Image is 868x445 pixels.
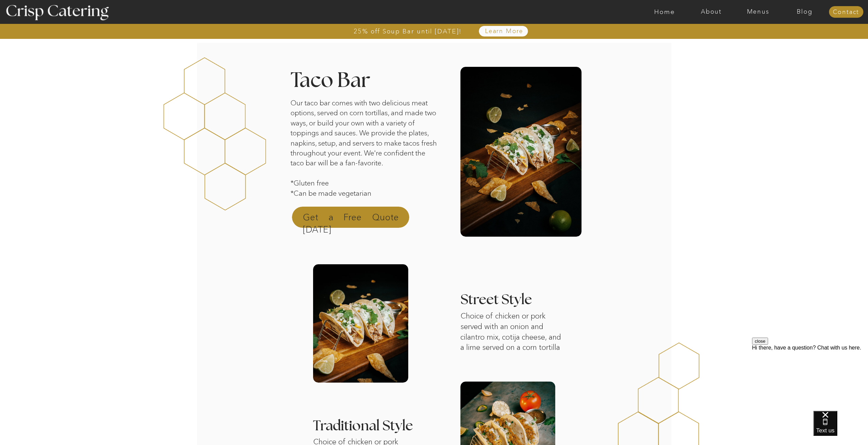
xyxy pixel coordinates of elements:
[460,293,569,308] h3: Street Style
[291,71,422,89] h2: Taco Bar
[469,28,539,35] a: Learn More
[291,98,440,204] p: Our taco bar comes with two delicious meat options, served on corn tortillas, and made two ways, ...
[313,419,531,433] h3: Traditional Style
[303,211,399,227] a: Get a Free Quote [DATE]
[752,338,868,419] iframe: podium webchat widget prompt
[688,9,735,15] a: About
[813,411,868,445] iframe: podium webchat widget bubble
[829,9,863,16] a: Contact
[735,9,781,15] a: Menus
[781,9,828,15] a: Blog
[329,28,486,35] a: 25% off Soup Bar until [DATE]!
[460,311,565,356] p: Choice of chicken or pork served with an onion and cilantro mix, cotija cheese, and a lime served...
[641,9,688,15] a: Home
